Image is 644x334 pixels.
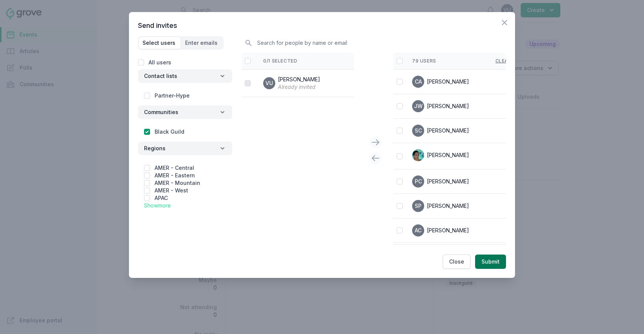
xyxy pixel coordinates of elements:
div: [PERSON_NAME] [427,127,469,134]
button: Submit [475,255,506,269]
th: 0/1 selected [254,53,354,70]
span: SP [415,203,422,209]
div: [PERSON_NAME] [427,78,469,85]
span: Select users [143,39,175,47]
span: AC [415,228,422,233]
span: Regions [144,145,166,152]
span: Communities [144,108,178,116]
label: APAC [155,195,168,201]
button: Regions [138,142,232,155]
button: Communities [138,105,232,119]
button: Enter emails [181,37,223,49]
button: Close [443,255,471,269]
label: Black Guild [155,128,184,135]
label: AMER - West [155,187,188,194]
label: All users [149,59,171,66]
div: [PERSON_NAME] [427,151,469,159]
div: [PERSON_NAME] [427,178,469,185]
button: Contact lists [138,69,232,83]
h3: Send invites [138,21,506,30]
span: Contact lists [144,72,177,80]
input: Search for people by name or email [245,36,506,49]
button: Select users [139,37,181,49]
div: [PERSON_NAME] [427,202,469,210]
span: CA [415,79,422,84]
a: Show more [144,202,171,209]
span: Enter emails [185,39,218,47]
div: Already invited [278,83,320,91]
span: JW [414,104,423,109]
th: 79 users [403,53,531,70]
span: PC [415,179,422,184]
div: [PERSON_NAME] [427,227,469,234]
span: VU [265,81,273,86]
div: [PERSON_NAME] [278,76,320,91]
a: Clear all [495,58,522,64]
span: SC [415,128,422,133]
label: AMER - Central [155,165,194,171]
label: AMER - Mountain [155,180,200,186]
label: Partner-Hype [155,92,190,99]
div: [PERSON_NAME] [427,102,469,110]
label: AMER - Eastern [155,172,195,178]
